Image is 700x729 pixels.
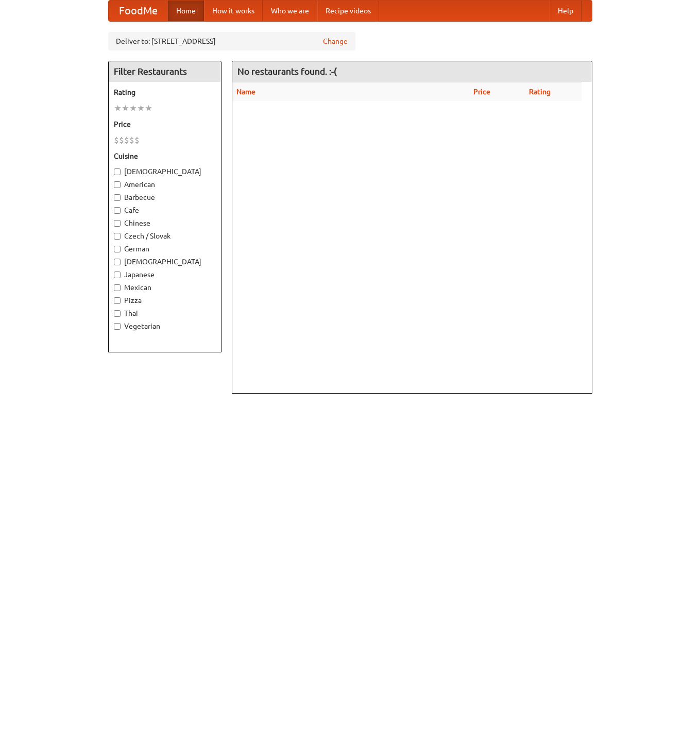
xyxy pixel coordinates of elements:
[114,192,216,202] label: Barbecue
[114,119,216,129] h5: Price
[114,179,216,190] label: American
[114,151,216,161] h5: Cuisine
[114,181,121,188] input: American
[109,61,221,82] h4: Filter Restaurants
[129,134,134,146] li: $
[114,194,121,201] input: Barbecue
[114,323,121,330] input: Vegetarian
[114,168,121,175] input: [DEMOGRAPHIC_DATA]
[114,310,121,317] input: Thai
[114,220,121,227] input: Chinese
[122,103,129,114] li: ★
[129,103,137,114] li: ★
[114,282,216,293] label: Mexican
[237,66,337,76] ng-pluralize: No restaurants found. :-(
[114,134,119,146] li: $
[114,205,216,215] label: Cafe
[114,257,216,267] label: [DEMOGRAPHIC_DATA]
[114,308,216,318] label: Thai
[137,103,145,114] li: ★
[114,103,122,114] li: ★
[114,246,121,252] input: German
[114,295,216,306] label: Pizza
[473,88,490,96] a: Price
[317,1,379,21] a: Recipe videos
[114,269,216,280] label: Japanese
[114,284,121,291] input: Mexican
[114,259,121,265] input: [DEMOGRAPHIC_DATA]
[236,88,255,96] a: Name
[124,134,129,146] li: $
[114,166,216,177] label: [DEMOGRAPHIC_DATA]
[114,297,121,304] input: Pizza
[204,1,263,21] a: How it works
[168,1,204,21] a: Home
[263,1,317,21] a: Who we are
[145,103,152,114] li: ★
[114,272,121,278] input: Japanese
[114,233,121,240] input: Czech / Slovak
[109,1,168,21] a: FoodMe
[550,1,582,21] a: Help
[114,87,216,97] h5: Rating
[114,321,216,331] label: Vegetarian
[134,134,140,146] li: $
[108,32,355,50] div: Deliver to: [STREET_ADDRESS]
[323,36,348,46] a: Change
[119,134,124,146] li: $
[114,244,216,254] label: German
[114,218,216,228] label: Chinese
[114,207,121,214] input: Cafe
[114,231,216,241] label: Czech / Slovak
[529,88,551,96] a: Rating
